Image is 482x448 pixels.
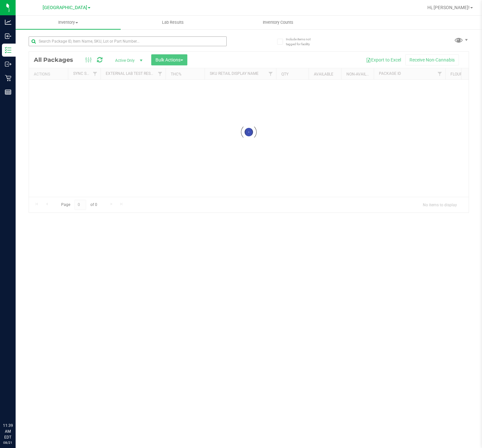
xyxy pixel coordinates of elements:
a: Inventory Counts [225,16,330,29]
inline-svg: Retail [5,75,11,81]
inline-svg: Analytics [5,19,11,25]
p: 08/21 [3,440,13,445]
span: Include items not tagged for facility [286,37,318,47]
span: Inventory Counts [254,20,302,25]
input: Search Package ID, Item Name, SKU, Lot or Part Number... [29,36,227,46]
a: Inventory [16,16,121,29]
span: Lab Results [153,20,193,25]
a: Lab Results [121,16,226,29]
span: Hi, [PERSON_NAME]! [427,5,470,10]
inline-svg: Outbound [5,61,11,67]
inline-svg: Inventory [5,47,11,53]
span: [GEOGRAPHIC_DATA] [43,5,87,10]
inline-svg: Inbound [5,33,11,39]
inline-svg: Reports [5,89,11,95]
p: 11:39 AM EDT [3,423,13,440]
span: Inventory [16,20,121,25]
